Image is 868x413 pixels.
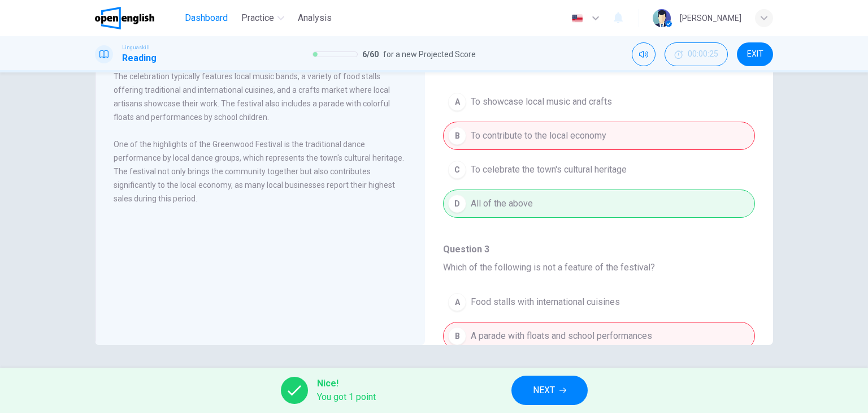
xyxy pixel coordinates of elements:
[680,11,741,25] div: [PERSON_NAME]
[383,48,476,61] span: for a new Projected Score
[747,50,763,59] span: EXIT
[632,42,656,66] div: Mute
[95,7,180,29] a: OpenEnglish logo
[665,42,728,66] button: 00:00:25
[298,11,332,25] span: Analysis
[362,48,379,61] span: 6 / 60
[511,376,588,405] button: NEXT
[317,390,376,404] span: You got 1 point
[293,8,336,28] button: Analysis
[653,9,671,27] img: Profile picture
[443,243,755,256] h4: Question 3
[180,8,232,28] button: Dashboard
[317,377,376,390] span: Nice!
[237,8,289,28] button: Practice
[241,11,274,25] span: Practice
[114,140,404,203] span: One of the highlights of the Greenwood Festival is the traditional dance performance by local dan...
[185,11,228,25] span: Dashboard
[443,262,655,273] span: Which of the following is not a feature of the festival?
[737,42,773,66] button: EXIT
[570,14,584,23] img: en
[688,50,718,59] span: 00:00:25
[665,42,728,66] div: Hide
[533,382,555,398] span: NEXT
[122,44,150,51] span: Linguaskill
[122,51,157,65] h1: Reading
[95,7,154,29] img: OpenEnglish logo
